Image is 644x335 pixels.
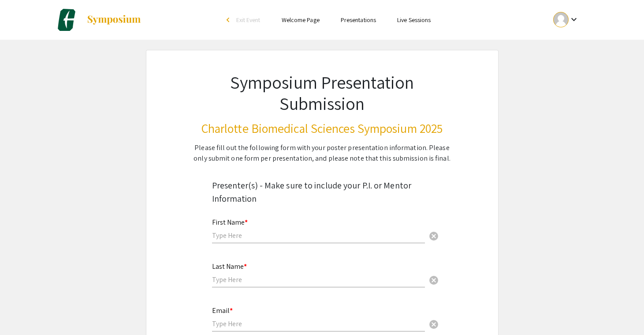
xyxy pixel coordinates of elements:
[189,121,455,136] h3: Charlotte Biomedical Sciences Symposium 2025
[212,319,425,328] input: Type Here
[212,262,247,271] mat-label: Last Name
[425,227,443,245] button: Clear
[544,10,588,30] button: Expand account dropdown
[236,16,261,24] span: Exit Event
[397,16,431,24] a: Live Sessions
[56,9,78,31] img: Charlotte Biomedical Sciences Symposium 2025
[56,9,141,31] a: Charlotte Biomedical Sciences Symposium 2025
[86,15,141,25] img: Symposium by ForagerOne
[189,143,455,164] div: Please fill out the following form with your poster presentation information. Please only submit ...
[425,315,443,332] button: Clear
[212,179,432,205] div: Presenter(s) - Make sure to include your P.I. or Mentor Information
[425,271,443,288] button: Clear
[428,275,439,286] span: cancel
[569,14,579,25] mat-icon: Expand account dropdown
[428,231,439,241] span: cancel
[189,72,455,114] h1: Symposium Presentation Submission
[212,218,248,227] mat-label: First Name
[212,306,233,315] mat-label: Email
[227,17,232,23] div: arrow_back_ios
[212,275,425,284] input: Type Here
[341,16,376,24] a: Presentations
[7,295,37,328] iframe: Chat
[282,16,320,24] a: Welcome Page
[428,319,439,330] span: cancel
[212,231,425,240] input: Type Here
